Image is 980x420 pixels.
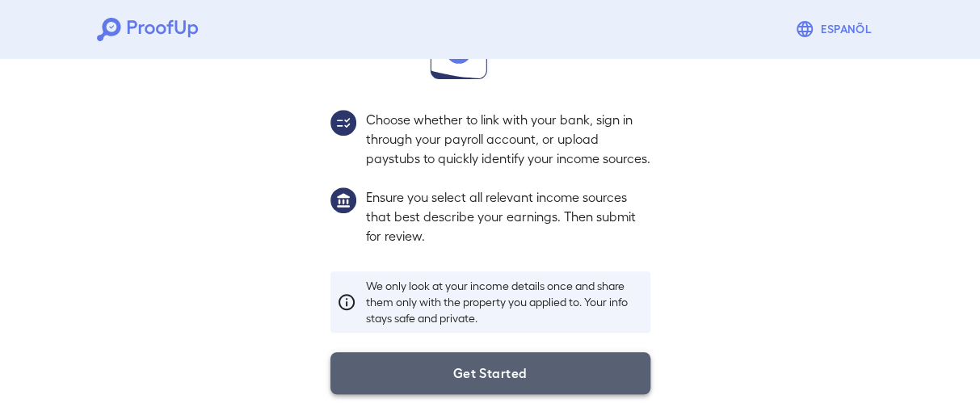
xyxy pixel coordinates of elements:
[366,278,644,326] p: We only look at your income details once and share them only with the property you applied to. Yo...
[330,110,356,136] img: group2.svg
[330,352,650,394] button: Get Started
[366,110,650,168] p: Choose whether to link with your bank, sign in through your payroll account, or upload paystubs t...
[789,13,883,45] button: Espanõl
[330,187,356,213] img: group1.svg
[366,187,650,246] p: Ensure you select all relevant income sources that best describe your earnings. Then submit for r...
